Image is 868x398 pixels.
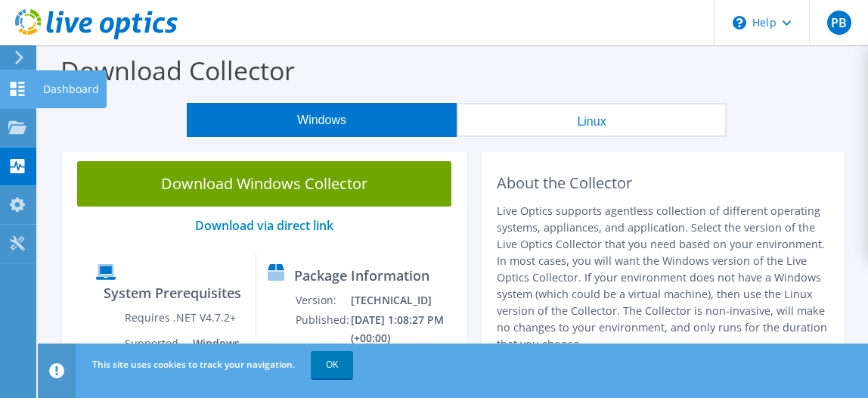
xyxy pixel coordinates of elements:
td: Published: [295,310,350,348]
button: Linux [457,103,727,137]
label: Requires .NET V4.7.2+ [125,310,236,325]
svg: \n [733,16,746,30]
span: PB [827,11,851,35]
a: Download via direct link [195,217,333,234]
a: Download Windows Collector [77,161,451,207]
td: Version: [295,291,350,310]
span: This site uses cookies to track your navigation. [92,358,295,371]
label: Download Collector [60,53,295,88]
h2: About the Collector [497,174,829,192]
label: Package Information [294,268,429,283]
label: System Prerequisites [104,285,241,300]
button: Windows [187,103,457,137]
div: Dashboard [36,70,107,108]
td: [TECHNICAL_ID] [350,291,460,310]
td: [DATE] 1:08:27 PM (+00:00) [350,310,460,348]
a: OK [311,351,353,378]
p: Live Optics supports agentless collection of different operating systems, appliances, and applica... [497,203,829,353]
